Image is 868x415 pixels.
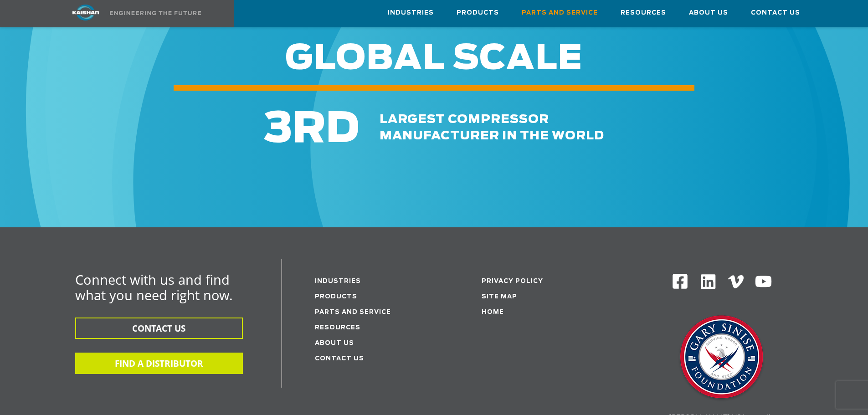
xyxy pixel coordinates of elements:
span: Connect with us and find what you need right now. [75,271,233,304]
span: Parts and Service [522,8,598,18]
img: Youtube [755,273,772,291]
a: Products [315,294,357,300]
span: Products [457,8,499,18]
img: Engineering the future [110,11,201,15]
a: Parts and service [315,309,391,315]
span: Contact Us [751,8,800,18]
a: About Us [315,340,354,346]
span: largest compressor manufacturer in the world [380,113,604,142]
img: Vimeo [728,275,744,288]
img: Linkedin [699,273,717,291]
span: RD [293,108,360,150]
span: 3 [264,108,293,150]
a: Contact Us [315,356,364,362]
span: Industries [388,8,434,18]
a: Site Map [482,294,517,300]
a: Industries [388,0,434,25]
button: FIND A DISTRIBUTOR [75,353,243,374]
a: Home [482,309,504,315]
a: Resources [315,325,360,331]
a: Parts and Service [522,0,598,25]
a: Products [457,0,499,25]
img: Gary Sinise Foundation [676,313,767,404]
a: Privacy Policy [482,278,543,284]
img: kaishan logo [51,5,120,20]
a: Resources [621,0,666,25]
button: CONTACT US [75,318,243,339]
a: Industries [315,278,361,284]
img: Facebook [672,273,688,290]
a: About Us [689,0,728,25]
span: About Us [689,8,728,18]
span: Resources [621,8,666,18]
a: Contact Us [751,0,800,25]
